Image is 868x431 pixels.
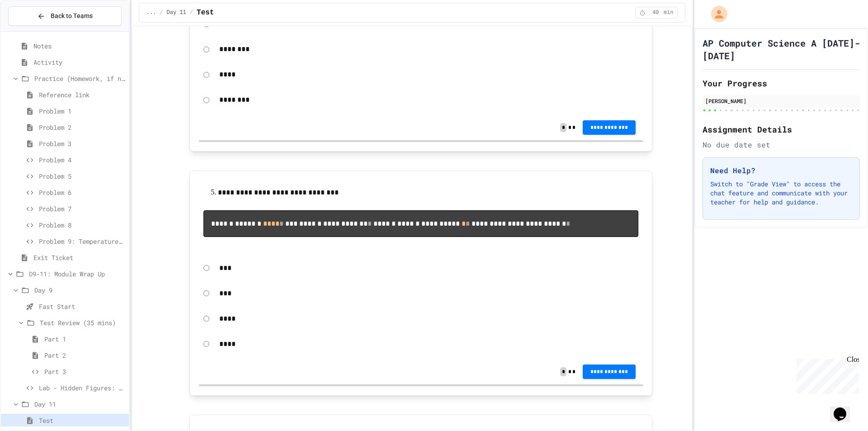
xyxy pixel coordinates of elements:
[830,395,859,422] iframe: chat widget
[167,9,186,16] span: Day 11
[703,139,860,150] div: No due date set
[44,350,125,360] span: Part 2
[703,77,860,90] h2: Your Progress
[51,11,93,21] span: Back to Teams
[40,318,125,327] span: Test Review (35 mins)
[39,383,125,393] span: Lab - Hidden Figures: Launch Weight Calculator
[197,7,214,18] span: Test
[39,220,125,230] span: Problem 8
[710,165,852,176] h3: Need Help?
[33,41,125,51] span: Notes
[664,9,674,16] span: min
[44,334,125,344] span: Part 1
[44,367,125,376] span: Part 3
[34,74,125,83] span: Practice (Homework, if needed)
[39,188,125,197] span: Problem 6
[39,106,125,116] span: Problem 1
[705,97,857,105] div: [PERSON_NAME]
[4,4,62,57] div: Chat with us now!Close
[39,302,125,311] span: Fast Start
[703,37,860,62] h1: AP Computer Science A [DATE]-[DATE]
[710,180,852,207] p: Switch to "Grade View" to access the chat feature and communicate with your teacher for help and ...
[146,9,156,16] span: ...
[29,269,125,279] span: D9-11: Module Wrap Up
[39,139,125,148] span: Problem 3
[703,123,860,136] h2: Assignment Details
[34,285,125,295] span: Day 9
[190,9,193,16] span: /
[39,90,125,99] span: Reference link
[39,155,125,165] span: Problem 4
[39,416,125,425] span: Test
[39,204,125,213] span: Problem 7
[648,9,663,16] span: 40
[160,9,163,16] span: /
[39,237,125,246] span: Problem 9: Temperature Converter
[39,171,125,181] span: Problem 5
[39,123,125,132] span: Problem 2
[8,6,122,26] button: Back to Teams
[793,355,859,394] iframe: chat widget
[33,57,125,67] span: Activity
[34,399,125,409] span: Day 11
[702,4,730,24] div: My Account
[33,253,125,262] span: Exit Ticket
